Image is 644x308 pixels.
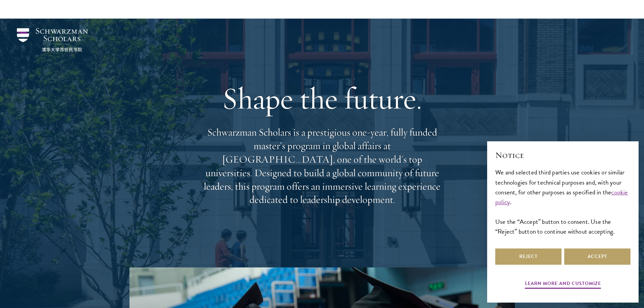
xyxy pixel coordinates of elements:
h1: Shape the future. [200,79,444,117]
h2: Notice [495,149,630,161]
button: Reject [495,248,562,265]
p: Schwarzman Scholars is a prestigious one-year, fully funded master’s program in global affairs at... [200,126,444,207]
button: Accept [564,248,630,265]
div: We and selected third parties use cookies or similar technologies for technical purposes and, wit... [495,167,630,236]
button: Learn more and customize [525,279,601,290]
a: cookie policy [495,187,628,207]
img: Schwarzman Scholars [17,28,88,52]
